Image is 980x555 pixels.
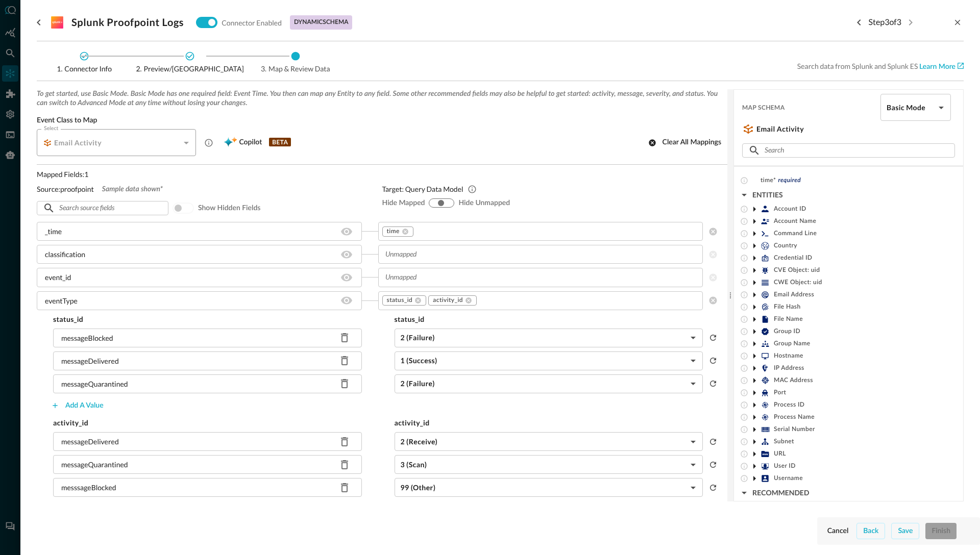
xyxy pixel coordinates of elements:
[382,198,425,208] span: Hide Mapped
[61,356,119,366] p: messageDelivered
[774,279,822,287] span: CWE Object: uid
[37,314,378,324] h5: status_id
[663,136,721,149] div: Clear all mappings
[336,457,353,473] button: Delete source field
[774,413,815,421] span: Process Name
[774,327,800,336] span: Group ID
[59,199,145,218] input: Search source fields
[37,169,366,180] p: Mapped Fields: 1
[37,418,378,428] h5: activity_id
[501,61,964,72] p: Search data from Splunk and Splunk ES
[338,223,355,240] button: Hide/Show source field
[61,482,116,493] p: messsageBlocked
[61,333,113,343] p: messageBlocked
[738,187,789,203] button: ENTITIES
[252,65,339,72] span: Map & Review Data
[45,249,85,260] p: classification
[774,389,786,397] span: Port
[136,65,243,72] span: Preview/[GEOGRAPHIC_DATA]
[642,135,727,151] button: Clear all mappings
[774,352,803,360] span: Hostname
[774,230,817,238] span: Command Line
[336,375,353,392] button: Delete source field
[382,295,427,306] div: status_id
[707,480,719,496] button: reset selected values
[382,226,413,237] div: time
[378,314,720,324] h5: status_id
[774,340,811,348] span: Group Name
[429,198,454,208] div: show-all
[204,138,213,147] svg: Email Activity events report SMTP protocol and email activities including those with embedded URL...
[338,292,355,309] button: Hide/Show source field
[774,364,804,372] span: IP Address
[774,254,812,262] span: Credential ID
[707,330,719,346] button: reset selected values
[41,65,128,72] span: Connector Info
[102,185,163,194] span: Sample data shown*
[71,16,184,29] h3: Splunk Proofpoint Logs
[774,315,803,323] span: File Name
[61,436,119,447] p: messageDelivered
[336,330,353,346] button: Delete source field
[387,296,413,305] span: status_id
[269,138,291,146] p: BETA
[774,266,820,274] span: CVE Object: uid
[778,176,801,185] span: required
[707,457,719,473] button: reset selected values
[401,356,687,366] h5: 1 (Success)
[222,17,282,28] p: Connector Enabled
[433,296,463,305] span: activity_id
[37,116,727,125] span: Event Class to Map
[61,379,128,389] p: messageQuarantined
[381,248,699,261] input: Unmapped
[458,198,510,208] span: Hide Unmapped
[774,450,786,458] span: URL
[774,242,797,250] span: Country
[898,525,913,538] div: Save
[382,184,463,194] p: Target: Query Data Model
[707,375,719,392] button: reset selected values
[707,225,719,238] button: clear selected values
[45,272,71,283] p: event_id
[752,189,783,201] div: ENTITIES
[919,63,964,70] a: Learn More
[468,185,477,194] svg: Query’s Data Model (QDM) is based on the Open Cybersecurity Schema Framework (OCSF). QDM aims to ...
[774,217,816,225] span: Account Name
[338,269,355,286] button: Hide/Show source field
[887,103,935,113] h5: Basic Mode
[851,14,867,31] button: Previous step
[336,352,353,369] button: Delete source field
[774,401,804,409] span: Process ID
[774,291,814,299] span: Email Address
[239,136,262,149] span: Copilot
[774,462,796,470] span: User ID
[45,397,110,414] button: Add a value
[401,379,687,389] h5: 2 (Failure)
[707,434,719,450] button: reset selected values
[774,438,794,446] span: Subnet
[951,16,964,29] button: close-drawer
[774,474,803,483] span: Username
[336,434,353,450] button: Delete source field
[428,295,477,306] div: activity_id
[707,294,719,307] button: clear selected values
[37,89,727,108] span: To get started, use Basic Mode. Basic Mode has one required field: Event Time. You then can map a...
[381,271,699,284] input: Unmapped
[401,460,687,470] h5: 3 (Scan)
[401,333,687,343] h5: 2 (Failure)
[707,352,719,369] button: reset selected values
[378,418,720,428] h5: activity_id
[774,205,806,213] span: Account ID
[37,184,94,194] p: Source: proofpoint
[774,425,815,434] span: Serial Number
[31,14,47,31] button: go back
[738,485,815,501] button: RECOMMENDED
[868,16,901,29] p: Step 3 of 3
[45,295,78,306] p: eventType
[761,176,776,185] span: time*
[827,525,849,538] div: Cancel
[387,228,400,236] span: time
[44,124,58,133] label: Select
[217,135,297,151] button: CopilotBETA
[198,204,260,213] span: Show hidden fields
